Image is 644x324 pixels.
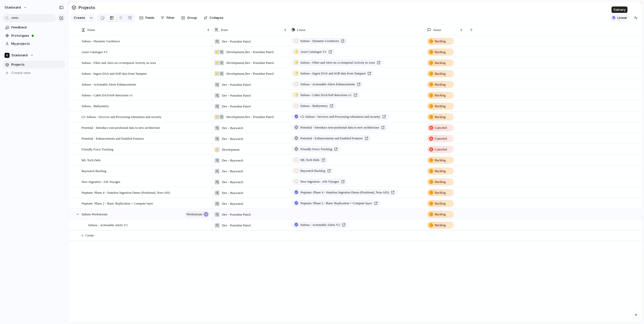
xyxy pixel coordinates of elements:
[300,179,339,184] span: New Ingestion - AIS Voyages
[435,114,446,119] span: Backlog
[222,136,243,141] span: Dev - Baywatch
[300,190,389,195] span: Neptune: Phase 4 - Stateless Ingestion Demo (Positional, Non-AIS)
[11,53,28,58] span: Starboard
[300,125,379,130] span: Potential - Introduce non-positional data to new architecture
[11,41,64,46] span: My projects
[291,70,374,77] a: Subsea - Ingest DAS and SOP data from Tampnet
[435,223,446,228] span: Backlog
[300,222,340,227] span: Subsea - Actionable Alerts V2
[11,25,64,30] span: Feedback
[82,49,108,55] span: Asset Catalogue V1
[215,158,220,163] div: 🛠️
[82,60,156,65] span: Subsea - Filter and Alert on co-temporal Activity in Area
[215,104,220,109] div: 🛠️
[222,147,239,152] span: Development
[215,201,220,206] div: 🛠️
[300,157,319,163] span: ML Tech Debt
[435,39,446,44] span: Backlog
[82,38,120,44] span: Subsea - Dynamic Geofences
[291,178,348,185] a: New Ingestion - AIS Voyages
[82,125,160,130] span: Potential - Introduce non-positional data to new architecture
[291,103,336,109] a: Subsea - Bathymetry
[435,93,446,98] span: Backlog
[222,39,251,44] span: Dev - Poseidon Patrol
[291,92,360,98] a: Subsea - Cable DAS/SoP detections v1
[187,15,197,20] span: Group
[77,3,96,12] span: Projects
[82,92,133,98] span: Subsea - Cable DAS/SoP detections v1
[3,32,65,39] a: Prototypes
[291,81,364,88] a: Subsea - Actionable Alerts Enhancements
[82,81,136,87] span: Subsea - Actionable Alerts Enhancements
[291,222,348,228] a: Subsea - Actionable Alerts V2
[158,14,177,22] button: Filter
[87,27,95,32] span: Name
[617,15,627,20] span: Linear
[167,15,175,20] span: Filter
[435,50,446,55] span: Backlog
[3,24,65,31] a: Feedback
[219,50,224,55] div: 🛠️
[215,39,220,44] div: 🛠️
[3,52,65,59] button: Starboard
[2,4,30,12] button: starboard
[82,200,153,206] span: Neptune: Phase 2 - Basic Replication + Compute layer
[435,104,446,109] span: Backlog
[215,136,220,141] div: 🛠️
[215,212,220,217] div: 🛠️
[214,50,219,55] div: ⚡
[297,27,306,32] span: Linear
[433,27,441,32] span: Status
[82,211,107,217] span: Subsea Workstream
[226,50,274,55] span: Development , Dev - Poseidon Patrol
[222,169,243,174] span: Dev - Baywatch
[435,158,446,163] span: Backlog
[71,14,88,22] button: Create
[3,61,65,68] a: Projects
[291,157,328,163] a: ML Tech Debt
[300,114,380,119] span: CI: Subsea - Services and Processing robustness and security
[222,82,251,87] span: Dev - Poseidon Patrol
[300,147,332,152] span: Friendly Force Tracking
[300,168,325,173] span: Baywatch Backlog
[291,200,381,207] a: Neptune: Phase 2 - Basic Replication + Compute layer
[222,201,243,206] span: Dev - Baywatch
[291,113,389,120] a: CI: Subsea - Services and Processing robustness and security
[435,125,447,130] span: Canceled
[612,7,628,13] div: Delivery
[219,60,224,65] div: 🛠️
[435,136,447,141] span: Canceled
[222,190,243,195] span: Dev - Baywatch
[82,114,162,119] span: CI: Subsea - Services and Processing robustness and security
[300,201,372,206] span: Neptune: Phase 2 - Basic Replication + Compute layer
[82,179,120,184] span: New Ingestion - AIS Voyages
[435,190,446,195] span: Backlog
[11,62,64,67] span: Projects
[435,71,446,76] span: Backlog
[221,27,228,32] span: Team
[291,135,371,142] a: Potential - Enhancements and Enabled Features
[214,60,219,65] div: ⚡
[179,14,199,22] button: Group
[82,189,170,195] span: Neptune: Phase 4 - Stateless Ingestion Demo (Positional, Non-AIS)
[291,59,383,66] a: Subsea - Filter and Alert on co-temporal Activity in Area
[300,82,355,87] span: Subsea - Actionable Alerts Enhancements
[222,212,251,217] span: Dev - Poseidon Patrol
[5,5,21,10] span: starboard
[291,168,334,174] a: Baywatch Backlog
[291,146,341,152] a: Friendly Force Tracking
[300,93,352,98] span: Subsea - Cable DAS/SoP detections v1
[215,93,220,98] div: 🛠️
[215,169,220,174] div: 🛠️
[435,201,446,206] span: Backlog
[300,71,366,76] span: Subsea - Ingest DAS and SOP data from Tampnet
[215,190,220,195] div: 🛠️
[74,15,85,20] span: Create
[222,223,251,228] span: Dev - Poseidon Patrol
[215,147,220,152] div: ⚡
[82,70,147,76] span: Subsea - Ingest DAS and SOP data from Tampnet
[300,136,363,141] span: Potential - Enhancements and Enabled Features
[226,60,274,65] span: Development , Dev - Poseidon Patrol
[222,158,243,163] span: Dev - Baywatch
[226,71,274,76] span: Development , Dev - Poseidon Patrol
